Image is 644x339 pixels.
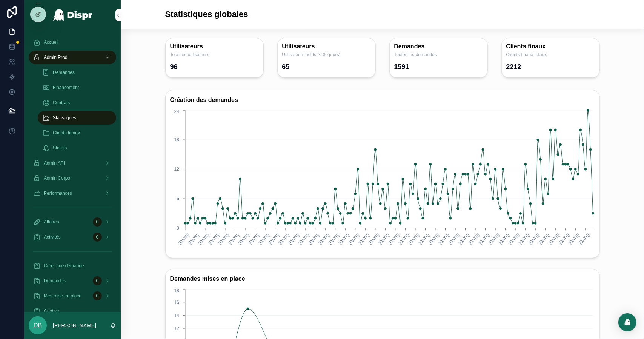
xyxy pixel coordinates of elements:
p: [PERSON_NAME] [53,322,96,329]
text: [DATE] [398,233,410,245]
text: [DATE] [498,233,510,245]
tspan: 18 [174,137,179,142]
text: [DATE] [367,233,380,245]
text: [DATE] [548,233,560,245]
span: Créer une demande [44,263,84,269]
span: Admin Prod [44,54,68,60]
text: [DATE] [318,233,330,245]
div: chart [170,108,595,253]
a: Créer une demande [29,259,116,273]
text: [DATE] [448,233,460,245]
tspan: 12 [174,166,179,172]
div: scrollable content [24,30,121,312]
a: Demandes [38,66,116,79]
text: [DATE] [237,233,250,245]
text: [DATE] [458,233,470,245]
h3: Demandes [394,43,483,50]
text: [DATE] [347,233,360,245]
span: DB [34,321,42,330]
a: Contrats [38,96,116,109]
div: 2212 [506,61,521,73]
span: Activités [44,234,61,240]
span: Demandes [44,278,66,284]
text: [DATE] [358,233,370,245]
text: [DATE] [528,233,540,245]
h3: Clients finaux [506,43,595,50]
div: 96 [170,61,178,73]
a: Demandes0 [29,274,116,288]
span: Demandes [53,69,75,76]
h3: Demandes mises en place [170,274,595,284]
text: [DATE] [257,233,270,245]
text: [DATE] [418,233,430,245]
text: [DATE] [207,233,220,245]
tspan: 6 [177,196,179,201]
a: Statuts [38,141,116,155]
text: [DATE] [188,233,200,245]
text: [DATE] [578,233,590,245]
span: Admin Corpo [44,175,70,181]
div: 65 [282,61,290,73]
text: [DATE] [427,233,440,245]
span: Statistiques [53,115,76,121]
h1: Statistiques globales [165,9,248,20]
text: [DATE] [378,233,390,245]
div: 0 [93,276,102,285]
span: Toutes les demandes [394,52,483,58]
a: Admin Prod [29,51,116,64]
a: Financement [38,81,116,94]
span: Clients finaux [53,130,80,136]
a: Performances [29,186,116,200]
text: [DATE] [278,233,290,245]
span: Clients finaux totaux [506,52,595,58]
span: Contrats [53,100,70,106]
text: [DATE] [407,233,420,245]
h3: Utilisateurs [282,43,371,50]
text: [DATE] [508,233,520,245]
span: Utilisateurs actifs (< 30 jours) [282,52,371,58]
text: [DATE] [267,233,280,245]
text: [DATE] [558,233,570,245]
span: Performances [44,190,72,196]
text: [DATE] [217,233,230,245]
a: Clients finaux [38,126,116,140]
text: [DATE] [298,233,310,245]
text: [DATE] [307,233,320,245]
div: Open Intercom Messenger [618,313,636,331]
text: [DATE] [478,233,490,245]
text: [DATE] [518,233,530,245]
span: Admin API [44,160,65,166]
a: Affaires0 [29,215,116,229]
div: 0 [93,217,102,227]
img: App logo [52,9,93,21]
tspan: 24 [174,109,179,114]
text: [DATE] [338,233,350,245]
span: Mes mise en place [44,293,81,299]
text: [DATE] [568,233,580,245]
span: Affaires [44,219,59,225]
text: [DATE] [197,233,210,245]
text: [DATE] [287,233,300,245]
text: [DATE] [327,233,340,245]
text: [DATE] [538,233,550,245]
tspan: 0 [177,226,179,231]
a: Activités0 [29,230,116,244]
span: Financement [53,85,79,91]
div: 1591 [394,61,409,73]
h3: Utilisateurs [170,43,259,50]
tspan: 14 [174,313,179,318]
span: Accueil [44,39,58,45]
text: [DATE] [387,233,400,245]
text: [DATE] [438,233,450,245]
span: Tous les utilisateurs [170,52,259,58]
span: Captive [44,308,59,314]
div: 0 [93,233,102,242]
a: Admin API [29,156,116,170]
text: [DATE] [488,233,500,245]
text: [DATE] [247,233,260,245]
a: Accueil [29,35,116,49]
h3: Création des demandes [170,95,595,105]
a: Mes mise en place0 [29,289,116,303]
text: [DATE] [177,233,190,245]
tspan: 12 [174,326,179,331]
